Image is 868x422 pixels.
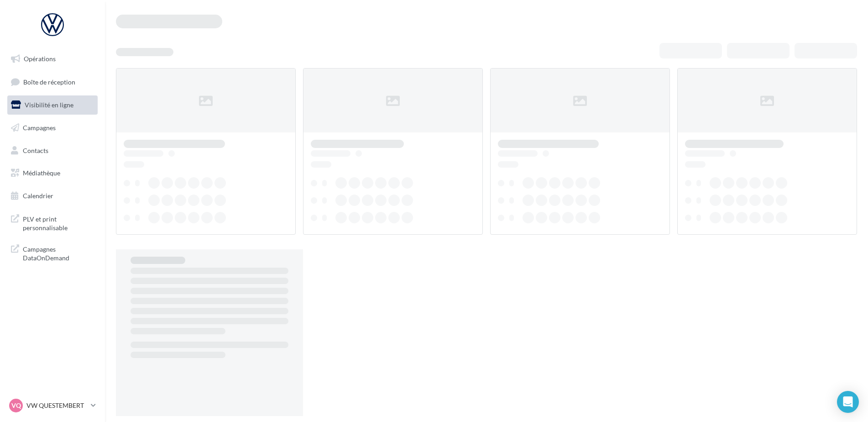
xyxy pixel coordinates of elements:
span: Calendrier [23,192,53,200]
span: VQ [11,401,21,410]
span: Campagnes [23,124,56,132]
p: VW QUESTEMBERT [26,401,87,410]
a: Contacts [5,141,99,160]
span: Médiathèque [23,169,60,177]
a: Visibilité en ligne [5,95,99,115]
span: Boîte de réception [23,78,75,85]
a: Campagnes [5,118,99,137]
a: PLV et print personnalisable [5,209,99,236]
a: Campagnes DataOnDemand [5,239,99,266]
a: Calendrier [5,186,99,206]
div: Open Intercom Messenger [837,391,859,413]
a: VQ VW QUESTEMBERT [7,397,98,414]
span: Contacts [23,146,48,154]
span: PLV et print personnalisable [23,213,94,232]
span: Campagnes DataOnDemand [23,243,94,263]
span: Visibilité en ligne [25,101,73,109]
a: Opérations [5,49,99,69]
a: Boîte de réception [5,72,99,92]
a: Médiathèque [5,164,99,183]
span: Opérations [24,55,56,63]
